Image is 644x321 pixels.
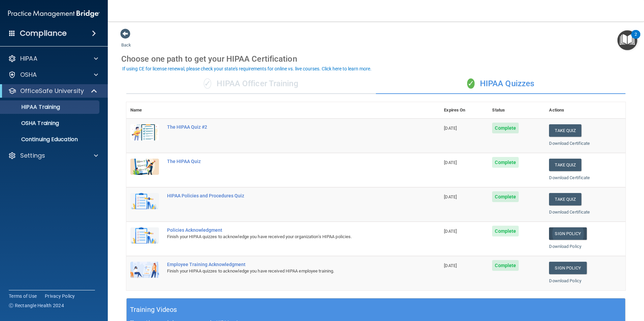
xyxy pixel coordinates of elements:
button: Take Quiz [549,193,581,205]
span: Complete [492,157,519,168]
a: Sign Policy [549,262,586,274]
a: Back [121,34,131,47]
button: Open Resource Center, 2 new notifications [617,30,637,50]
span: Complete [492,226,519,236]
a: OfficeSafe University [8,87,98,95]
a: Download Certificate [549,141,590,146]
p: OfficeSafe University [20,87,84,95]
span: ✓ [204,78,211,89]
span: [DATE] [444,194,457,199]
span: [DATE] [444,263,457,268]
div: HIPAA Officer Training [126,74,376,94]
span: ✓ [467,78,475,89]
div: The HIPAA Quiz #2 [167,124,406,130]
img: PMB logo [8,7,100,21]
span: [DATE] [444,160,457,165]
div: Employee Training Acknowledgment [167,262,406,267]
span: [DATE] [444,229,457,234]
div: HIPAA Quizzes [376,74,625,94]
a: Terms of Use [9,293,37,299]
p: Continuing Education [4,136,96,143]
button: Take Quiz [549,159,581,171]
span: Complete [492,191,519,202]
a: HIPAA [8,55,98,63]
span: Complete [492,123,519,133]
div: 2 [635,34,637,43]
div: The HIPAA Quiz [167,159,406,164]
span: Complete [492,260,519,271]
a: Download Policy [549,278,581,283]
div: Choose one path to get your HIPAA Certification [121,49,631,69]
div: HIPAA Policies and Procedures Quiz [167,193,406,198]
h4: Compliance [20,29,67,38]
p: HIPAA Training [4,104,60,110]
p: OSHA Training [4,120,59,127]
div: If using CE for license renewal, please check your state's requirements for online vs. live cours... [122,66,372,71]
p: Settings [20,152,45,160]
span: [DATE] [444,126,457,131]
p: OSHA [20,71,37,79]
button: Take Quiz [549,124,581,137]
a: Sign Policy [549,227,586,240]
a: Download Certificate [549,175,590,180]
span: Ⓒ Rectangle Health 2024 [9,302,64,309]
a: Privacy Policy [45,293,75,299]
div: Finish your HIPAA quizzes to acknowledge you have received HIPAA employee training. [167,267,406,275]
div: Policies Acknowledgment [167,227,406,233]
th: Expires On [440,102,488,119]
a: Download Certificate [549,210,590,215]
h5: Training Videos [130,304,177,316]
a: Settings [8,152,98,160]
button: If using CE for license renewal, please check your state's requirements for online vs. live cours... [121,65,373,72]
a: Download Policy [549,244,581,249]
a: OSHA [8,71,98,79]
div: Finish your HIPAA quizzes to acknowledge you have received your organization’s HIPAA policies. [167,233,406,241]
p: HIPAA [20,55,37,63]
th: Name [126,102,163,119]
th: Actions [545,102,625,119]
th: Status [488,102,545,119]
